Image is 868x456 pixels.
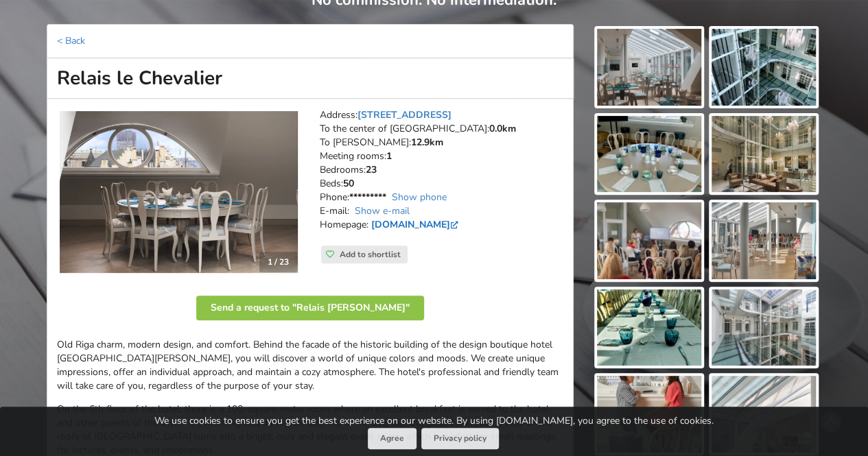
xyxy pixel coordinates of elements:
strong: 12.9km [411,136,443,149]
strong: 1 [386,149,392,163]
img: Relais le Chevalier | Riga | Event place - gallery picture [597,29,701,106]
img: Relais le Chevalier | Riga | Event place - gallery picture [712,202,816,279]
a: Hotel | Riga | Relais le Chevalier 1 / 23 [60,111,298,273]
img: Relais le Chevalier | Riga | Event place - gallery picture [712,289,816,366]
img: Hotel | Riga | Relais le Chevalier [60,111,298,273]
img: Relais le Chevalier | Riga | Event place - gallery picture [597,289,701,366]
h1: Relais le Chevalier [47,58,574,99]
span: Add to shortlist [340,249,401,260]
img: Relais le Chevalier | Riga | Event place - gallery picture [712,29,816,106]
img: Relais le Chevalier | Riga | Event place - gallery picture [712,376,816,453]
strong: 0.0km [489,122,516,135]
a: [STREET_ADDRESS] [357,108,451,121]
address: Address: To the center of [GEOGRAPHIC_DATA]: To [PERSON_NAME]: Meeting rooms: Bedrooms: Beds: Pho... [320,108,563,245]
img: Relais le Chevalier | Riga | Event place - gallery picture [712,116,816,193]
a: Privacy policy [421,428,499,449]
div: 1 / 23 [259,252,297,272]
img: Relais le Chevalier | Riga | Event place - gallery picture [597,376,701,453]
img: Relais le Chevalier | Riga | Event place - gallery picture [597,202,701,279]
a: Show phone [392,191,447,204]
a: Show e-mail [355,204,410,217]
button: Agree [368,428,417,449]
strong: 23 [366,163,377,176]
strong: 50 [343,177,354,190]
a: < Back [57,34,85,47]
a: [DOMAIN_NAME] [371,218,461,231]
img: Relais le Chevalier | Riga | Event place - gallery picture [597,116,701,193]
p: Old Riga charm, modern design, and comfort. Behind the facade of the historic building of the des... [57,338,563,393]
button: Send a request to "Relais [PERSON_NAME]" [196,296,424,320]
